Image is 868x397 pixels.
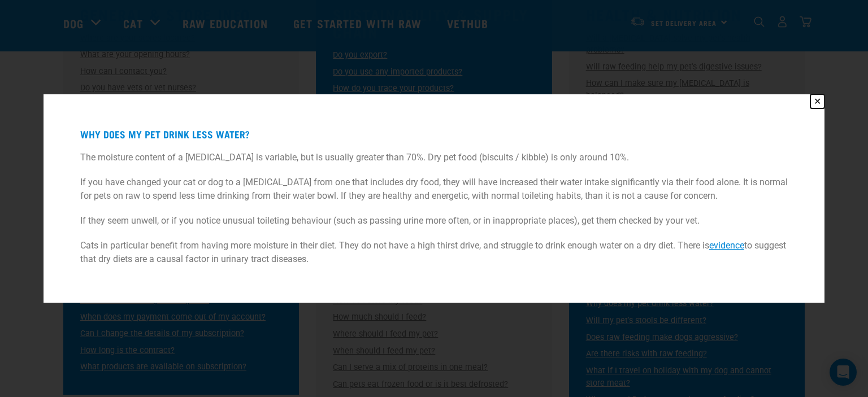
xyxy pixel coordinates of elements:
h4: Why does my pet drink less water? [80,129,788,140]
p: Cats in particular benefit from having more moisture in their diet. They do not have a high thirs... [80,239,788,266]
p: If you have changed your cat or dog to a [MEDICAL_DATA] from one that includes dry food, they wil... [80,176,788,203]
p: If they seem unwell, or if you notice unusual toileting behaviour (such as passing urine more oft... [80,214,788,228]
p: The moisture content of a [MEDICAL_DATA] is variable, but is usually greater than 70%. Dry pet fo... [80,151,788,164]
button: Close [810,94,824,108]
a: evidence [709,240,744,251]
